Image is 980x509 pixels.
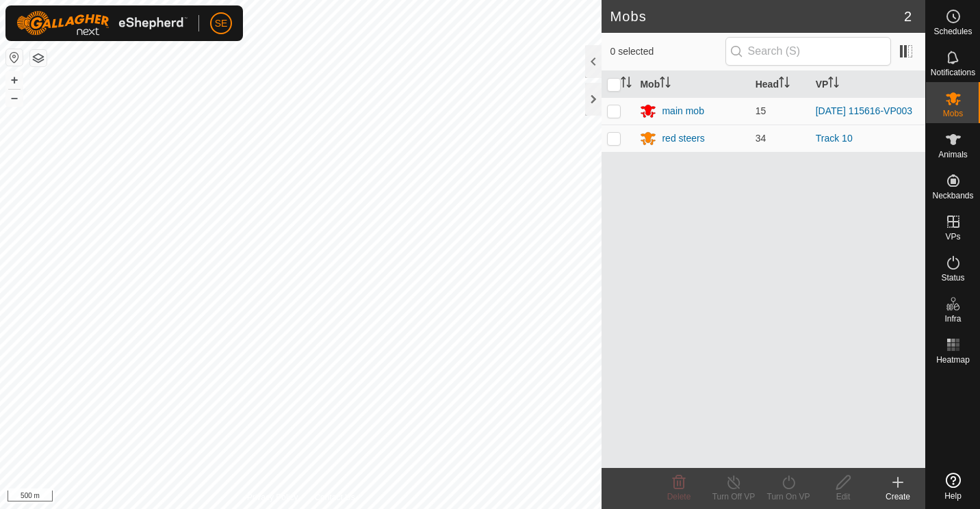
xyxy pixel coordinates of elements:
[215,16,228,31] span: SE
[621,79,632,90] p-sorticon: Activate to sort
[756,133,766,144] span: 34
[30,50,47,66] button: Map Layers
[941,274,964,282] span: Status
[6,90,23,106] button: –
[610,44,725,59] span: 0 selected
[904,6,912,27] span: 2
[247,491,298,504] a: Privacy Policy
[871,491,925,503] div: Create
[662,104,704,118] div: main mob
[933,27,972,36] span: Schedules
[16,11,188,36] img: Gallagher Logo
[816,105,912,116] a: [DATE] 115616-VP003
[944,315,961,323] span: Infra
[761,491,816,503] div: Turn On VP
[662,131,704,146] div: red steers
[667,492,691,501] span: Delete
[6,72,23,88] button: +
[943,109,963,118] span: Mobs
[779,79,790,90] p-sorticon: Activate to sort
[810,71,925,98] th: VP
[816,491,871,503] div: Edit
[816,133,853,144] a: Track 10
[610,8,903,25] h2: Mobs
[725,37,891,66] input: Search (S)
[314,491,354,504] a: Contact Us
[660,79,671,90] p-sorticon: Activate to sort
[756,105,766,116] span: 15
[936,356,970,364] span: Heatmap
[6,49,23,66] button: Reset Map
[938,151,968,159] span: Animals
[750,71,810,98] th: Head
[931,68,975,77] span: Notifications
[944,492,962,500] span: Help
[828,79,839,90] p-sorticon: Activate to sort
[706,491,761,503] div: Turn Off VP
[634,71,749,98] th: Mob
[932,192,973,200] span: Neckbands
[945,233,960,241] span: VPs
[926,467,980,506] a: Help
